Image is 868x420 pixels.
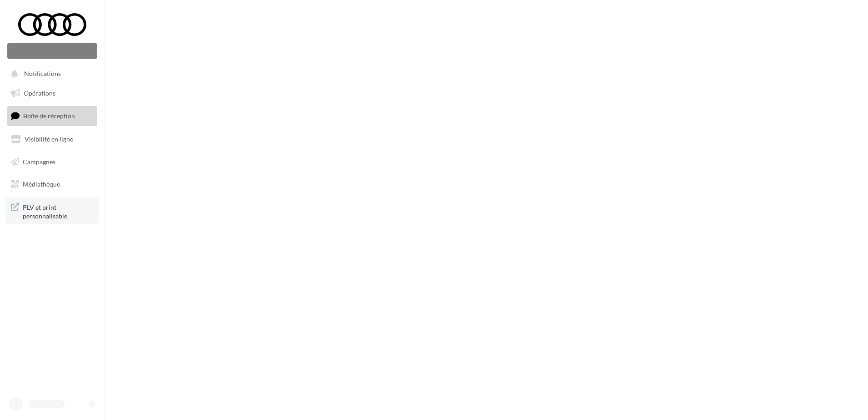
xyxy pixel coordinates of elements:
span: Médiathèque [23,180,60,188]
a: Campagnes [5,152,99,172]
a: Médiathèque [5,175,99,194]
span: PLV et print personnalisable [23,201,94,221]
a: PLV et print personnalisable [5,197,99,224]
span: Notifications [24,70,61,78]
span: Boîte de réception [23,112,75,120]
span: Opérations [24,89,55,97]
span: Visibilité en ligne [25,135,73,143]
a: Opérations [5,84,99,103]
div: Nouvelle campagne [7,43,97,59]
span: Campagnes [23,157,55,165]
a: Boîte de réception [5,106,99,126]
a: Visibilité en ligne [5,130,99,149]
